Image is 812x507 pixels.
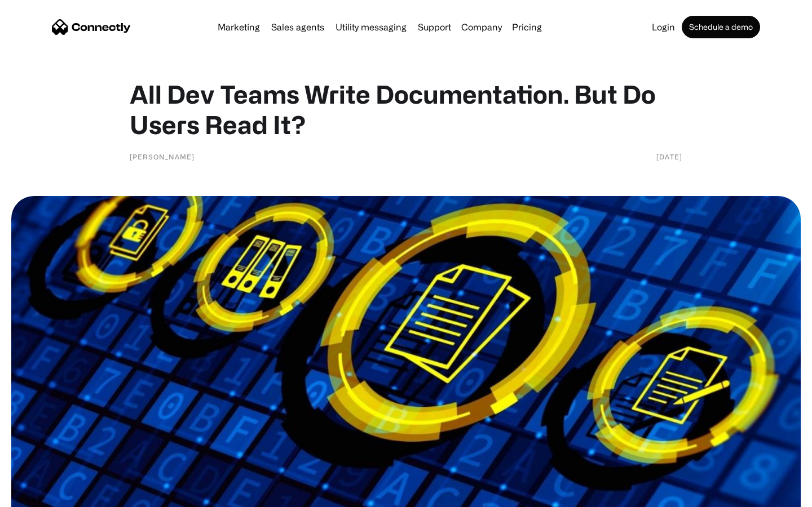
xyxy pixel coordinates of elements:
[213,23,264,32] a: Marketing
[11,487,68,503] aside: Language selected: English
[130,151,195,162] div: [PERSON_NAME]
[656,151,682,162] div: [DATE]
[647,23,679,32] a: Login
[267,23,329,32] a: Sales agents
[23,487,68,503] ul: Language list
[130,79,682,140] h1: All Dev Teams Write Documentation. But Do Users Read It?
[331,23,411,32] a: Utility messaging
[458,19,505,35] div: Company
[682,16,760,38] a: Schedule a demo
[52,19,131,35] a: home
[507,23,546,32] a: Pricing
[413,23,456,32] a: Support
[461,19,502,35] div: Company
